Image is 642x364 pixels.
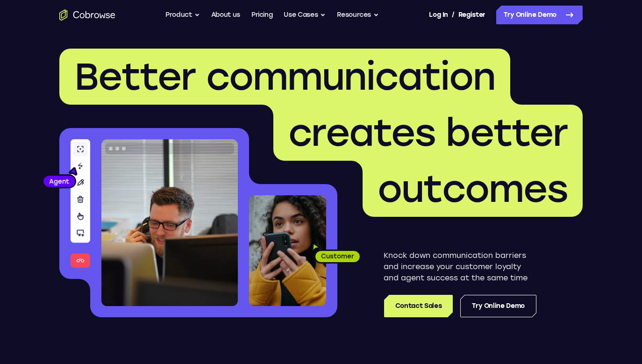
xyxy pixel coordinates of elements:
[101,139,238,306] img: A customer support agent talking on the phone
[337,6,379,24] button: Resources
[165,6,200,24] button: Product
[378,166,568,211] span: outcomes
[251,6,273,24] a: Pricing
[74,54,495,99] span: Better communication
[384,295,453,317] a: Contact Sales
[211,6,240,24] a: About us
[429,6,448,24] a: Log In
[458,6,485,24] a: Register
[452,9,455,21] span: /
[249,195,326,306] img: A customer holding their phone
[284,6,326,24] button: Use Cases
[496,6,583,24] a: Try Online Demo
[288,110,568,155] span: creates better
[384,250,536,284] p: Knock down communication barriers and increase your customer loyalty and agent success at the sam...
[460,295,536,317] a: Try Online Demo
[59,9,115,21] a: Go to the home page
